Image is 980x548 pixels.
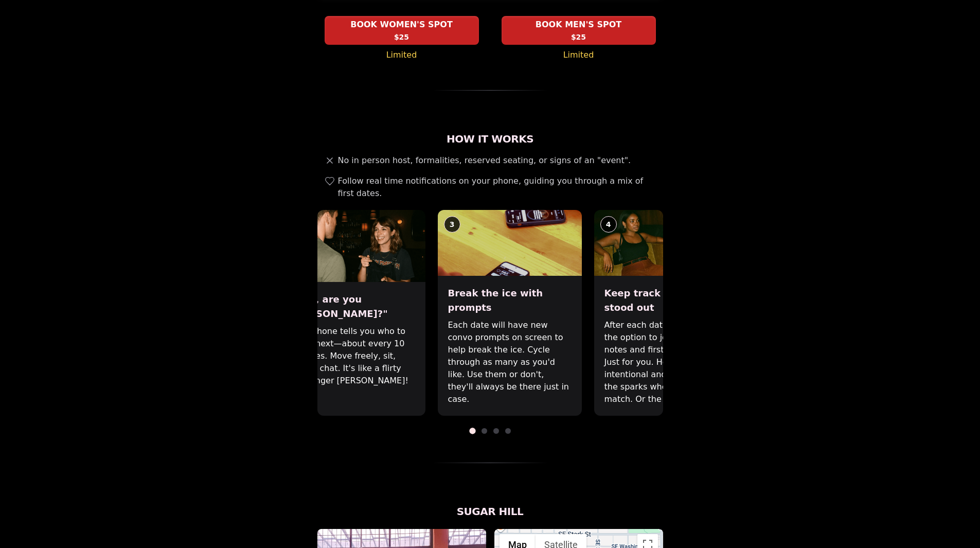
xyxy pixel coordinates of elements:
span: BOOK MEN'S SPOT [533,19,623,31]
h3: Break the ice with prompts [448,286,572,315]
h3: "Hey, are you [PERSON_NAME]?" [292,292,415,321]
span: Limited [386,49,417,61]
p: Your phone tells you who to meet next—about every 10 minutes. Move freely, sit, stand, chat. It's... [292,325,415,387]
div: 4 [600,216,617,233]
span: $25 [571,32,586,42]
img: Break the ice with prompts [438,210,582,276]
h2: Sugar Hill [317,504,663,519]
span: Limited [563,49,594,61]
span: Follow real time notifications on your phone, guiding you through a mix of first dates. [338,175,659,200]
p: Each date will have new convo prompts on screen to help break the ice. Cycle through as many as y... [448,319,572,405]
h2: How It Works [317,132,663,146]
button: BOOK WOMEN'S SPOT - Limited [325,16,479,45]
span: BOOK WOMEN'S SPOT [348,19,455,31]
div: 3 [444,216,460,233]
img: Keep track of who stood out [594,210,738,276]
h3: Keep track of who stood out [604,286,728,315]
img: "Hey, are you Max?" [281,210,425,282]
button: BOOK MEN'S SPOT - Limited [502,16,656,45]
p: After each date, you'll have the option to jot down quick notes and first impressions. Just for y... [604,319,728,405]
span: $25 [394,32,409,42]
span: No in person host, formalities, reserved seating, or signs of an "event". [338,154,631,167]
